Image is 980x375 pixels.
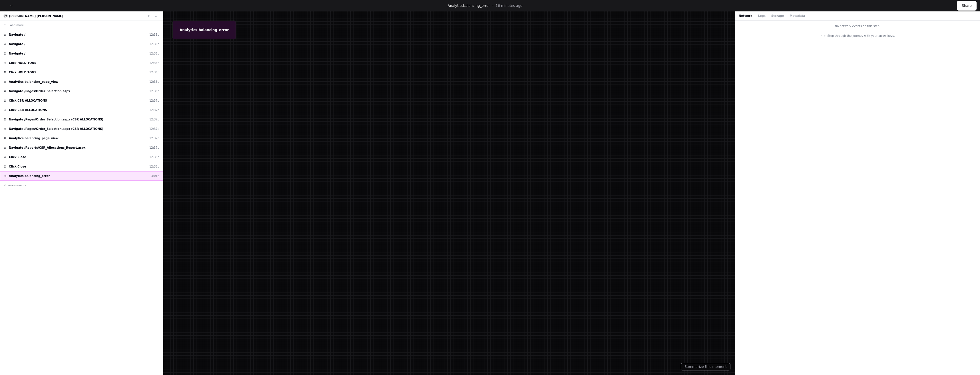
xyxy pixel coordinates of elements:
button: Summarize this moment [681,363,730,370]
span: Navigate /Pages/Order_Selection.aspx (CSR ALLOCATIONS) [9,127,103,131]
div: 12:37p [149,98,159,103]
span: Click Close [9,164,26,169]
div: 12:36p [149,51,159,56]
div: 12:35p [149,33,159,37]
div: 12:38p [149,164,159,169]
span: Navigate / [9,33,25,37]
span: Navigate / [9,42,25,46]
span: Click HOLD TONS [9,61,36,65]
div: 12:37p [149,108,159,112]
img: 15.svg [4,14,8,18]
span: Navigate /Pages/Order_Selection.aspx [9,89,70,93]
span: Click CSR ALLOCATIONS [9,98,47,103]
div: 12:36p [149,61,159,65]
span: No more events. [3,183,27,187]
p: 16 minutes ago [496,3,523,8]
button: Storage [771,14,784,18]
div: 12:37p [149,146,159,150]
span: Analytics balancing_page_view [9,136,59,140]
div: No network events on this step. [735,21,980,32]
div: 12:38p [149,155,159,159]
div: 12:37p [149,136,159,140]
span: Click CSR ALLOCATIONS [9,108,47,112]
div: 12:37p [149,127,159,131]
div: 12:37p [149,117,159,122]
span: Step through the journey with your arrow keys. [827,34,895,38]
span: Navigate /Reports/CSR_Allocations_Report.aspx [9,146,86,150]
span: Analytics balancing_page_view [9,80,59,84]
button: Metadata [790,14,805,18]
span: Analytics balancing_error [9,174,50,178]
button: Share [957,1,977,11]
div: 12:36p [149,42,159,46]
span: Navigate / [9,51,25,56]
span: Analytics [448,4,463,8]
div: 12:36p [149,89,159,93]
div: 12:36p [149,70,159,74]
span: Navigate /Pages/Order_Selection.aspx (CSR ALLOCATIONS) [9,117,103,122]
button: Network [739,14,752,18]
span: Click Close [9,155,26,159]
span: balancing_error [463,4,490,8]
span: Click HOLD TONS [9,70,36,74]
div: 3:01p [151,174,159,178]
div: 12:36p [149,80,159,84]
button: Logs [758,14,766,18]
span: Load more [9,23,24,27]
a: [PERSON_NAME] [PERSON_NAME] [9,15,63,18]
